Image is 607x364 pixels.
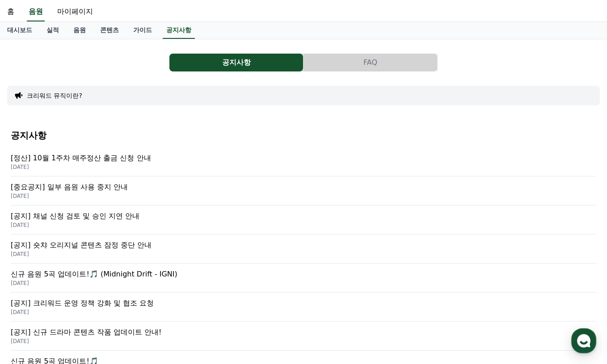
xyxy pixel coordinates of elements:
a: 마이페이지 [50,3,100,21]
a: FAQ [303,54,438,71]
a: 공지사항 [169,54,303,71]
p: [DATE] [11,338,596,345]
a: [공지] 채널 신청 검토 및 승인 지연 안내 [DATE] [11,205,596,234]
p: [DATE] [11,192,596,200]
p: [정산] 10월 1주차 매주정산 출금 신청 안내 [11,153,596,163]
p: [공지] 숏챠 오리지널 콘텐츠 잠정 중단 안내 [11,240,596,251]
p: [공지] 크리워드 운영 정책 강화 및 협조 요청 [11,298,596,309]
p: [DATE] [11,280,596,287]
a: 콘텐츠 [93,22,126,39]
a: [중요공지] 일부 음원 사용 중지 안내 [DATE] [11,176,596,205]
button: FAQ [303,54,437,71]
h4: 공지사항 [11,130,596,140]
a: 음원 [27,3,45,21]
a: [공지] 신규 드라마 콘텐츠 작품 업데이트 안내! [DATE] [11,322,596,351]
p: [DATE] [11,309,596,316]
button: 크리워드 뮤직이란? [27,91,82,100]
p: [공지] 채널 신청 검토 및 승인 지연 안내 [11,211,596,222]
span: 설정 [138,297,149,304]
button: 공지사항 [169,54,303,71]
a: 공지사항 [163,22,195,39]
p: [공지] 신규 드라마 콘텐츠 작품 업데이트 안내! [11,327,596,338]
a: 대화 [59,283,115,305]
p: [DATE] [11,163,596,171]
a: 실적 [39,22,66,39]
a: [정산] 10월 1주차 매주정산 출금 신청 안내 [DATE] [11,147,596,176]
a: 홈 [3,283,59,305]
p: [중요공지] 일부 음원 사용 중지 안내 [11,182,596,192]
p: [DATE] [11,222,596,229]
p: 신규 음원 5곡 업데이트!🎵 (Midnight Drift - IGNI) [11,269,596,280]
a: [공지] 크리워드 운영 정책 강화 및 협조 요청 [DATE] [11,293,596,322]
a: 신규 음원 5곡 업데이트!🎵 (Midnight Drift - IGNI) [DATE] [11,264,596,293]
span: 홈 [28,297,34,304]
a: 가이드 [126,22,159,39]
p: [DATE] [11,251,596,258]
a: [공지] 숏챠 오리지널 콘텐츠 잠정 중단 안내 [DATE] [11,234,596,264]
span: 대화 [82,297,93,304]
a: 설정 [115,283,172,305]
a: 음원 [66,22,93,39]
